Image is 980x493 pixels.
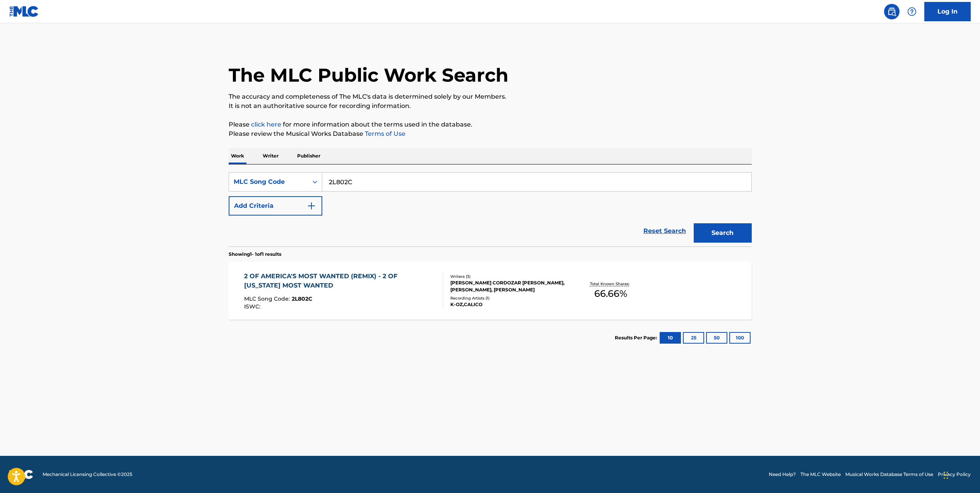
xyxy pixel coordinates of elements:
[9,6,39,17] img: MLC Logo
[244,272,436,290] div: 2 OF AMERICA'S MOST WANTED (REMIX) - 2 OF [US_STATE] MOST WANTED
[43,471,132,478] span: Mechanical Licensing Collective © 2025
[450,274,567,279] div: Writers ( 3 )
[229,129,752,139] p: Please review the Musical Works Database
[363,130,405,137] a: Terms of Use
[9,470,33,479] img: logo
[660,332,681,344] button: 10
[640,223,690,240] a: Reset Search
[229,63,508,87] h1: The MLC Public Work Search
[729,332,751,344] button: 100
[450,279,567,293] div: [PERSON_NAME] CORDOZAR [PERSON_NAME], [PERSON_NAME], [PERSON_NAME]
[251,121,281,128] a: click here
[706,332,727,344] button: 50
[229,148,246,164] p: Work
[292,295,312,302] span: 2L802C
[907,7,917,16] img: help
[944,464,948,487] div: Drag
[769,471,796,478] a: Need Help?
[450,295,567,301] div: Recording Artists ( 1 )
[229,251,281,258] p: Showing 1 - 1 of 1 results
[615,334,659,341] p: Results Per Page:
[295,148,323,164] p: Publisher
[941,456,980,493] iframe: Chat Widget
[938,471,971,478] a: Privacy Policy
[887,7,896,16] img: search
[590,281,631,287] p: Total Known Shares:
[904,4,920,19] div: Help
[229,196,322,216] button: Add Criteria
[234,177,303,187] div: MLC Song Code
[845,471,933,478] a: Musical Works Database Terms of Use
[307,201,316,211] img: 9d2ae6d4665cec9f34b9.svg
[260,148,281,164] p: Writer
[450,301,567,308] div: K-OZ,CALICO
[244,303,262,310] span: ISWC :
[229,172,752,246] form: Search Form
[884,4,900,19] a: Public Search
[229,120,752,129] p: Please for more information about the terms used in the database.
[229,101,752,111] p: It is not an authoritative source for recording information.
[924,2,971,21] a: Log In
[229,262,752,320] a: 2 OF AMERICA'S MOST WANTED (REMIX) - 2 OF [US_STATE] MOST WANTEDMLC Song Code:2L802CISWC:Writers ...
[683,332,704,344] button: 25
[244,295,292,302] span: MLC Song Code :
[694,223,752,243] button: Search
[800,471,841,478] a: The MLC Website
[229,92,752,101] p: The accuracy and completeness of The MLC's data is determined solely by our Members.
[594,287,627,301] span: 66.66 %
